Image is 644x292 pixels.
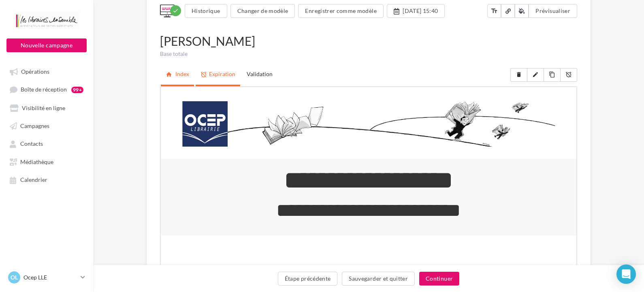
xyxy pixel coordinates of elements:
p: Ocep LLE [23,273,77,281]
div: 99+ [71,87,83,93]
a: Opérations [5,64,88,79]
div: [PERSON_NAME] [160,32,577,50]
button: alarm_off [560,68,577,82]
button: Continuer [419,272,459,286]
span: Médiathèque [20,158,53,165]
div: Base totale [160,50,577,58]
span: Campagnes [20,122,49,129]
a: alarm_off [561,68,577,81]
a: Boîte de réception99+ [5,82,88,97]
a: content_copy [544,68,560,81]
button: Prévisualiser [529,4,577,18]
button: Nouvelle campagne [6,38,87,52]
span: Opérations [21,68,49,75]
button: Étape précédente [278,272,338,286]
a: OL Ocep LLE [6,270,87,285]
a: Visibilité en ligne [5,100,88,115]
label: Nom * [77,181,338,190]
label: Email * [77,258,338,266]
i: delete [516,71,522,78]
a: Médiathèque [5,154,88,169]
i: mode_edit [532,71,539,78]
button: content_copy [544,68,561,82]
span: Calendrier [20,177,47,183]
i: alarm_off [565,71,572,78]
i: home [166,70,174,79]
a: delete [511,68,527,81]
button: mode_edit [527,68,544,82]
span: OL [11,273,18,281]
button: Enregistrer comme modèle [298,4,383,18]
span: Contacts [20,141,43,147]
button: Sauvegarder et quitter [342,272,415,286]
div: Modifications enregistrées [170,5,181,16]
a: Contacts [5,136,88,151]
label: Prénom * [77,220,338,228]
span: Visibilité en ligne [22,104,65,111]
img: 9209_ocep_banniere_header.png [21,14,394,60]
i: check [173,8,179,14]
a: mode_edit [527,68,544,81]
a: Calendrier [5,172,88,187]
a: Expiration [196,64,240,85]
i: text_fields [490,7,498,15]
a: Index [161,64,194,85]
button: delete [510,68,527,82]
span: Prévisualiser [535,7,570,14]
i: alarm_off [200,70,209,79]
i: content_copy [549,71,555,78]
span: Boîte de réception [21,86,67,93]
button: [DATE] 15:40 [387,4,445,18]
a: Validation [242,64,277,84]
button: text_fields [487,4,501,18]
div: Open Intercom Messenger [616,264,636,284]
button: Changer de modèle [230,4,295,18]
button: Historique [185,4,227,18]
a: Campagnes [5,118,88,133]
